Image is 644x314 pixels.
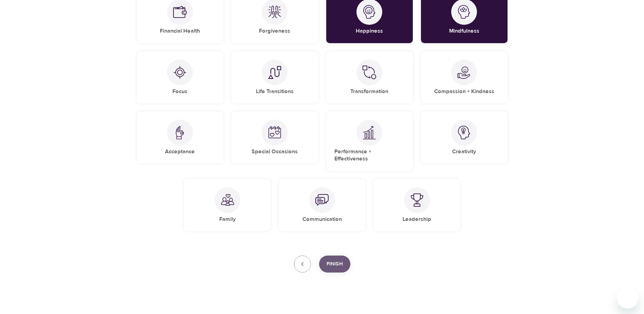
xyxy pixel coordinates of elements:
[617,287,639,309] iframe: Button to launch messaging window
[173,66,187,79] img: Focus
[259,28,290,35] h5: Forgiveness
[326,111,413,171] div: Performance + EffectivenessPerformance + Effectiveness
[434,88,494,95] h5: Compassion + Kindness
[279,179,365,231] div: CommunicationCommunication
[457,66,471,79] img: Compassion + Kindness
[221,193,234,207] img: Family
[410,193,424,207] img: Leadership
[363,5,376,19] img: Happiness
[457,5,471,19] img: Mindfulness
[403,216,431,223] h5: Leadership
[232,51,318,103] div: Life TransitionsLife Transitions
[268,126,281,139] img: Special Occasions
[268,5,281,19] img: Forgiveness
[356,28,383,35] h5: Happiness
[363,66,376,79] img: Transformation
[302,216,342,223] h5: Communication
[165,148,195,155] h5: Acceptance
[184,179,271,231] div: FamilyFamily
[334,148,405,163] h5: Performance + Effectiveness
[326,51,413,103] div: TransformationTransformation
[232,111,318,163] div: Special OccasionsSpecial Occasions
[256,88,294,95] h5: Life Transitions
[452,148,476,155] h5: Creativity
[363,126,376,140] img: Performance + Effectiveness
[449,28,479,35] h5: Mindfulness
[160,28,200,35] h5: Financial Health
[137,51,223,103] div: FocusFocus
[421,111,508,163] div: CreativityCreativity
[173,126,187,140] img: Acceptance
[173,5,187,19] img: Financial Health
[421,51,508,103] div: Compassion + KindnessCompassion + Kindness
[137,111,223,163] div: AcceptanceAcceptance
[319,256,350,273] button: Finish
[172,88,187,95] h5: Focus
[219,216,236,223] h5: Family
[252,148,298,155] h5: Special Occasions
[327,260,343,268] span: Finish
[350,88,388,95] h5: Transformation
[373,179,460,231] div: LeadershipLeadership
[268,66,281,79] img: Life Transitions
[315,193,329,207] img: Communication
[457,126,471,139] img: Creativity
